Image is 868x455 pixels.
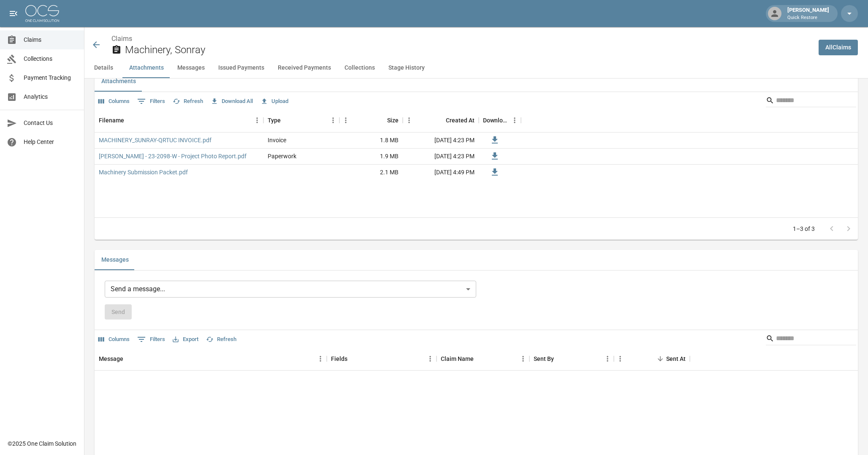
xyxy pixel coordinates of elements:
[99,168,188,176] a: Machinery Submission Packet.pdf
[171,95,205,108] button: Refresh
[111,34,812,44] nav: breadcrumb
[446,108,475,132] div: Created At
[258,95,290,108] button: Upload
[614,352,627,365] button: Menu
[251,114,263,127] button: Menu
[25,5,59,22] img: ocs-logo-white-transparent.png
[24,119,77,127] span: Contact Us
[24,73,77,82] span: Payment Tracking
[529,347,614,371] div: Sent By
[95,250,136,270] button: Messages
[517,352,529,365] button: Menu
[209,95,255,108] button: Download All
[268,152,296,160] div: Paperwork
[99,136,212,144] a: MACHINERY_SUNRAY-QRTUC INVOICE.pdf
[95,71,143,92] button: Attachments
[212,58,271,78] button: Issued Payments
[403,114,415,127] button: Menu
[554,353,566,365] button: Sort
[534,347,554,371] div: Sent By
[122,58,171,78] button: Attachments
[84,58,122,78] button: Details
[95,250,858,270] div: related-list tabs
[8,439,76,448] div: © 2025 One Claim Solution
[819,40,858,55] a: AllClaims
[95,108,263,132] div: Filename
[654,353,666,365] button: Sort
[787,14,829,22] p: Quick Restore
[403,149,479,165] div: [DATE] 4:23 PM
[96,333,132,346] button: Select columns
[263,108,339,132] div: Type
[441,347,474,371] div: Claim Name
[601,352,614,365] button: Menu
[268,136,286,144] div: Invoice
[347,353,359,365] button: Sort
[339,165,403,181] div: 2.1 MB
[96,95,132,108] button: Select columns
[99,108,124,132] div: Filename
[327,114,339,127] button: Menu
[339,114,352,127] button: Menu
[24,92,77,101] span: Analytics
[24,54,77,63] span: Collections
[339,133,403,149] div: 1.8 MB
[339,149,403,165] div: 1.9 MB
[331,347,347,371] div: Fields
[766,94,856,109] div: Search
[314,352,327,365] button: Menu
[84,58,868,78] div: anchor tabs
[99,347,123,371] div: Message
[483,108,508,132] div: Download
[339,108,403,132] div: Size
[204,333,239,346] button: Refresh
[99,152,247,160] a: [PERSON_NAME] - 23-2098-W - Project Photo Report.pdf
[24,35,77,44] span: Claims
[424,352,437,365] button: Menu
[403,133,479,149] div: [DATE] 4:23 PM
[766,332,856,347] div: Search
[95,71,858,92] div: related-list tabs
[403,108,479,132] div: Created At
[327,347,437,371] div: Fields
[24,138,77,146] span: Help Center
[474,353,486,365] button: Sort
[105,281,476,298] div: Send a message...
[5,5,22,22] button: open drawer
[171,58,212,78] button: Messages
[135,333,167,346] button: Show filters
[125,44,812,56] h2: Machinery, Sonray
[387,108,399,132] div: Size
[382,58,431,78] button: Stage History
[123,353,135,365] button: Sort
[614,347,690,371] div: Sent At
[95,347,327,371] div: Message
[338,58,382,78] button: Collections
[793,225,815,233] p: 1–3 of 3
[135,95,167,108] button: Show filters
[666,347,686,371] div: Sent At
[437,347,529,371] div: Claim Name
[479,108,521,132] div: Download
[403,165,479,181] div: [DATE] 4:49 PM
[268,108,281,132] div: Type
[111,35,132,43] a: Claims
[508,114,521,127] button: Menu
[784,6,833,21] div: [PERSON_NAME]
[271,58,338,78] button: Received Payments
[171,333,201,346] button: Export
